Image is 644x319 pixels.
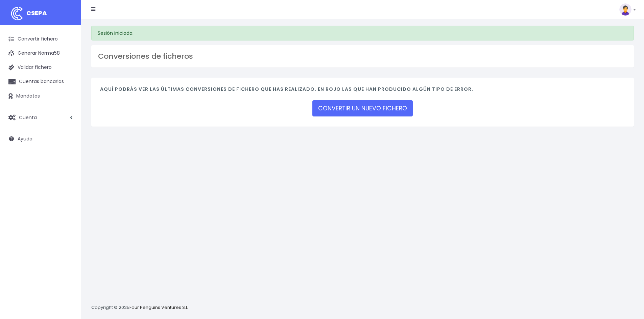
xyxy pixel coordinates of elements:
span: Ayuda [18,135,32,142]
a: Generar Norma58 [3,46,78,60]
a: Mandatos [3,89,78,103]
img: profile [619,3,631,16]
h4: Aquí podrás ver las últimas conversiones de fichero que has realizado. En rojo las que han produc... [100,86,625,96]
p: Copyright © 2025 . [91,304,190,311]
a: Convertir fichero [3,32,78,46]
a: Validar fichero [3,60,78,75]
span: CSEPA [26,9,47,17]
a: CONVERTIR UN NUEVO FICHERO [312,100,413,116]
div: Sesión iniciada. [91,26,634,41]
span: Cuenta [19,114,37,121]
a: Four Penguins Ventures S.L. [129,304,189,311]
h3: Conversiones de ficheros [98,52,627,61]
img: logo [8,5,25,22]
a: Cuenta [3,110,78,125]
a: Ayuda [3,132,78,146]
a: Cuentas bancarias [3,75,78,89]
